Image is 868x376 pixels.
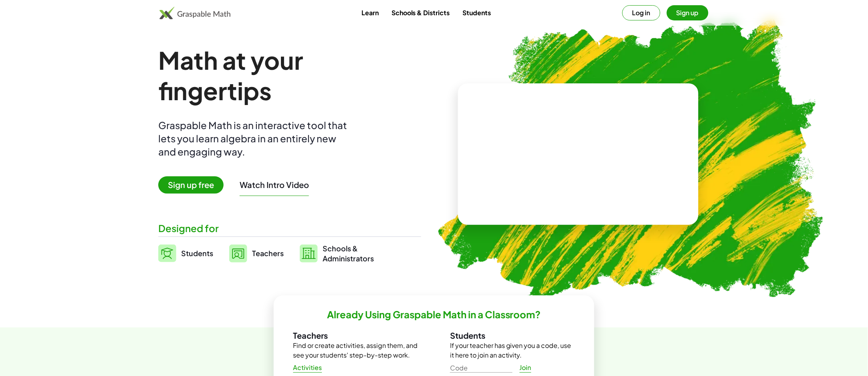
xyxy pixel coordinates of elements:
[355,5,385,20] a: Learn
[518,124,638,184] video: What is this? This is dynamic math notation. Dynamic math notation plays a central role in how Gr...
[622,5,660,20] button: Log in
[252,249,284,258] span: Teachers
[158,222,421,235] div: Designed for
[300,243,374,263] a: Schools &Administrators
[229,245,247,263] img: svg%3e
[158,245,176,262] img: svg%3e
[158,176,224,194] span: Sign up free
[327,308,541,321] h2: Already Using Graspable Math in a Classroom?
[158,119,351,158] div: Graspable Math is an interactive tool that lets you learn algebra in an entirely new and engaging...
[158,243,213,263] a: Students
[456,5,498,20] a: Students
[293,341,418,360] p: Find or create activities, assign them, and see your students' step-by-step work.
[323,243,374,263] span: Schools & Administrators
[229,243,284,263] a: Teachers
[181,249,213,258] span: Students
[519,364,531,372] span: Join
[513,360,538,375] a: Join
[158,45,413,106] h1: Math at your fingertips
[667,5,709,20] button: Sign up
[300,245,318,263] img: svg%3e
[293,330,418,341] h3: Teachers
[240,180,309,190] button: Watch Intro Video
[450,330,575,341] h3: Students
[287,360,329,375] a: Activities
[293,364,322,372] span: Activities
[385,5,456,20] a: Schools & Districts
[450,341,575,360] p: If your teacher has given you a code, use it here to join an activity.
